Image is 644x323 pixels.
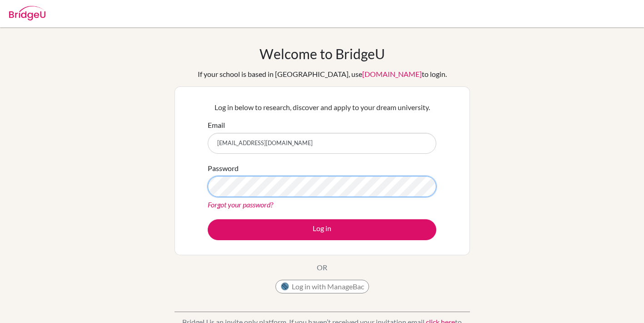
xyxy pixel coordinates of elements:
a: [DOMAIN_NAME] [362,70,422,78]
img: Bridge-U [9,6,45,20]
label: Email [208,120,225,131]
button: Log in [208,219,436,240]
p: OR [317,262,327,273]
a: Forgot your password? [208,200,273,209]
button: Log in with ManageBac [275,280,369,293]
div: If your school is based in [GEOGRAPHIC_DATA], use to login. [198,69,447,80]
label: Password [208,163,239,174]
p: Log in below to research, discover and apply to your dream university. [208,102,436,113]
h1: Welcome to BridgeU [260,45,385,62]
